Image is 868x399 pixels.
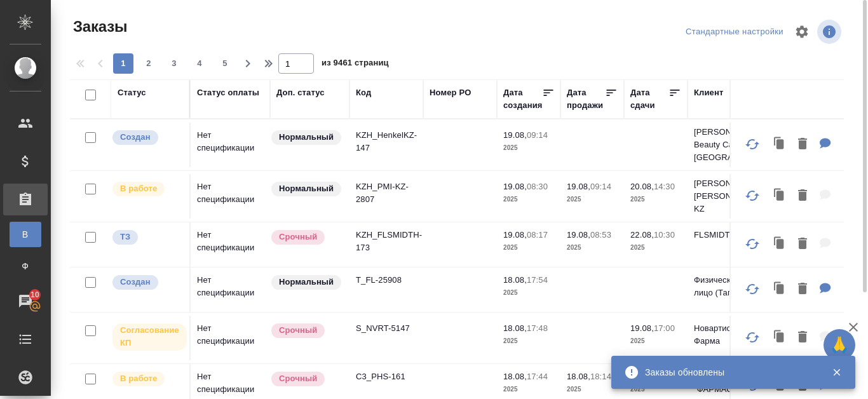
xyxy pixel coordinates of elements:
p: 2025 [503,335,554,348]
div: Выставляется автоматически при создании заказа [111,274,183,291]
td: Нет спецификации [191,222,270,267]
p: [PERSON_NAME] [PERSON_NAME] KZ [694,177,755,215]
p: 2025 [567,383,618,396]
p: KZH_PMI-KZ-2807 [356,180,417,206]
div: Доп. статус [276,86,325,99]
p: 2025 [630,193,681,206]
div: Заказы обновлены [645,366,813,379]
p: 20.08, [630,182,654,191]
button: Удалить [792,183,813,209]
span: 3 [164,57,184,70]
button: Закрыть [824,367,850,378]
button: Клонировать [768,276,792,302]
span: Настроить таблицу [787,17,817,47]
p: 09:14 [527,130,548,140]
p: Срочный [279,231,317,243]
td: Нет спецификации [191,123,270,167]
p: Срочный [279,372,317,385]
p: 17:48 [527,323,548,333]
button: Удалить [792,276,813,302]
p: 2025 [503,383,554,396]
p: 18.08, [503,372,527,381]
p: 19.08, [503,230,527,240]
div: Выставляется автоматически, если на указанный объем услуг необходимо больше времени в стандартном... [270,370,343,388]
div: Выставляет КМ при отправке заказа на расчет верстке (для тикета) или для уточнения сроков на прои... [111,229,183,246]
p: 17:00 [654,323,675,333]
td: Нет спецификации [191,316,270,360]
button: Обновить [737,180,768,211]
button: 🙏 [824,329,855,361]
p: S_NVRT-5147 [356,322,417,335]
div: Статус оплаты [197,86,259,99]
p: 2025 [630,335,681,348]
div: Дата сдачи [630,86,668,112]
span: 🙏 [829,332,850,358]
span: 2 [139,57,159,70]
div: Выставляется автоматически при создании заказа [111,129,183,146]
p: 17:44 [527,372,548,381]
p: Новартис Фарма [694,322,755,348]
div: Выставляется автоматически, если на указанный объем услуг необходимо больше времени в стандартном... [270,229,343,246]
p: 2025 [503,241,554,254]
button: Обновить [737,229,768,259]
p: 18:14 [590,372,611,381]
button: Удалить [792,325,813,351]
button: Клонировать [768,183,792,209]
p: 18.08, [503,275,527,285]
p: 18.08, [567,372,590,381]
span: 10 [23,288,47,301]
p: Согласование КП [120,324,179,349]
span: 4 [189,57,210,70]
p: 10:30 [654,230,675,240]
p: T_FL-25908 [356,274,417,287]
div: Статус по умолчанию для стандартных заказов [270,274,343,291]
button: 5 [215,53,235,74]
button: Удалить [792,231,813,257]
button: Обновить [737,274,768,304]
a: 10 [3,285,48,317]
p: 08:30 [527,182,548,191]
p: 08:17 [527,230,548,240]
p: C3_PHS-161 [356,370,417,383]
div: Статус по умолчанию для стандартных заказов [270,129,343,146]
p: 19.08, [630,323,654,333]
p: KZH_HenkelKZ-147 [356,129,417,154]
p: Нормальный [279,131,334,144]
p: 22.08, [630,230,654,240]
p: 19.08, [503,130,527,140]
p: 2025 [630,241,681,254]
button: 3 [164,53,184,74]
div: split button [682,22,787,42]
p: Создан [120,276,151,288]
p: [PERSON_NAME] Beauty Care [GEOGRAPHIC_DATA] [694,126,755,164]
div: Номер PO [430,86,471,99]
div: Код [356,86,371,99]
div: Статус по умолчанию для стандартных заказов [270,180,343,198]
span: Ф [16,260,35,273]
p: Физическое лицо (Таганка) [694,274,755,299]
button: Клонировать [768,231,792,257]
p: 19.08, [567,182,590,191]
p: 2025 [567,193,618,206]
p: Создан [120,131,151,144]
button: Клонировать [768,325,792,351]
span: Посмотреть информацию [817,20,844,44]
button: 2 [139,53,159,74]
button: Обновить [737,322,768,353]
p: 2025 [503,287,554,299]
p: 19.08, [567,230,590,240]
p: 19.08, [503,182,527,191]
p: 09:14 [590,182,611,191]
p: 2025 [503,193,554,206]
td: Нет спецификации [191,267,270,312]
button: 4 [189,53,210,74]
td: Нет спецификации [191,174,270,219]
div: Дата создания [503,86,542,112]
div: Выставляется автоматически, если на указанный объем услуг необходимо больше времени в стандартном... [270,322,343,339]
p: FLSMIDTH KZ [694,229,755,241]
div: Выставляет ПМ после принятия заказа от КМа [111,370,183,388]
span: В [16,228,35,241]
a: В [10,222,41,247]
button: Обновить [737,129,768,159]
p: 08:53 [590,230,611,240]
